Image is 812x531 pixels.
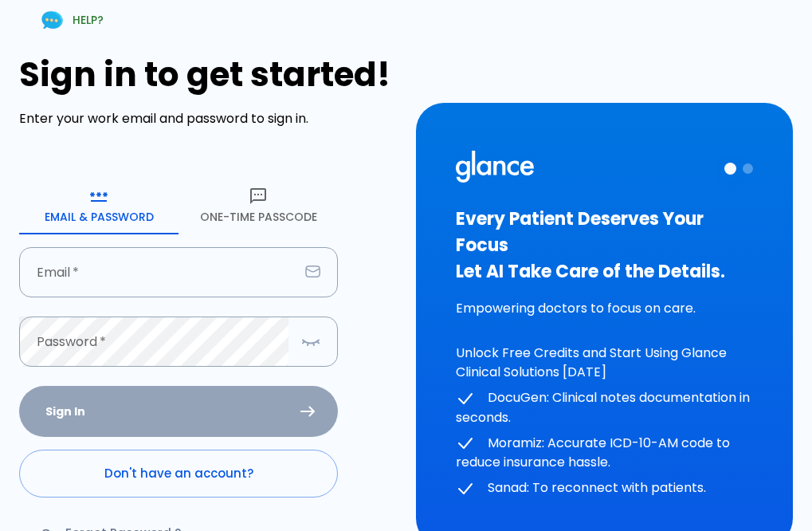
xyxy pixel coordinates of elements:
[38,6,66,34] img: Chat Support
[456,388,754,427] p: DocuGen: Clinical notes documentation in seconds.
[456,344,754,382] p: Unlock Free Credits and Start Using Glance Clinical Solutions [DATE]
[456,206,754,285] h3: Every Patient Deserves Your Focus Let AI Take Care of the Details.
[456,434,754,473] p: Moramiz: Accurate ICD-10-AM code to reduce insurance hassle.
[19,109,397,128] p: Enter your work email and password to sign in.
[19,247,299,297] input: dr.ahmed@clinic.com
[178,177,338,234] button: One-Time Passcode
[19,177,178,234] button: Email & Password
[456,299,754,318] p: Empowering doctors to focus on care.
[19,55,397,94] h1: Sign in to get started!
[456,478,754,498] p: Sanad: To reconnect with patients.
[19,450,338,498] a: Don't have an account?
